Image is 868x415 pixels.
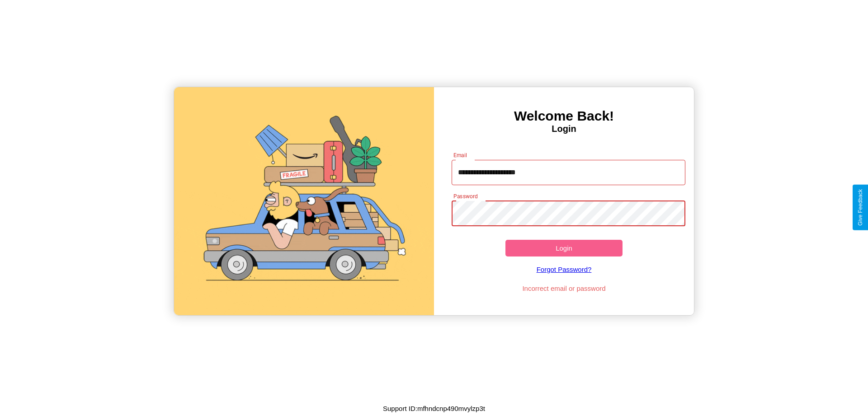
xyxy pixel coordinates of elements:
label: Password [453,192,477,200]
div: Give Feedback [857,189,863,226]
h4: Login [434,124,694,134]
label: Email [453,151,467,159]
button: Login [505,240,623,256]
img: gif [174,87,434,315]
p: Support ID: mfhndcnp490mvylzp3t [383,402,485,415]
p: Incorrect email or password [447,282,681,294]
a: Forgot Password? [447,256,681,282]
h3: Welcome Back! [434,108,694,124]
